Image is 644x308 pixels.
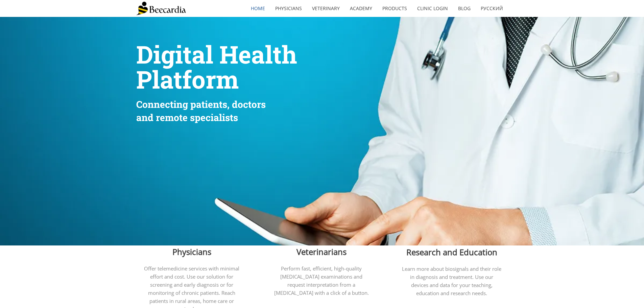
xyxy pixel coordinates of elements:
span: Digital Health [136,38,297,70]
span: Veterinarians [296,246,347,257]
span: Perform fast, efficient, high-quality [MEDICAL_DATA] examinations and request interpretation from... [274,265,369,296]
a: home [246,1,270,16]
span: Physicians [172,246,211,257]
a: Blog [453,1,476,16]
a: Academy [345,1,377,16]
span: Platform [136,63,239,95]
span: Connecting patients, doctors [136,98,266,111]
a: Русский [476,1,508,16]
a: Products [377,1,412,16]
span: and remote specialists [136,111,238,124]
a: Veterinary [307,1,345,16]
span: Learn more about biosignals and their role in diagnosis and treatment. Use our devices and data f... [402,265,501,297]
span: Research and Education [406,246,497,258]
a: Clinic Login [412,1,453,16]
a: Physicians [270,1,307,16]
img: Beecardia [136,2,186,15]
